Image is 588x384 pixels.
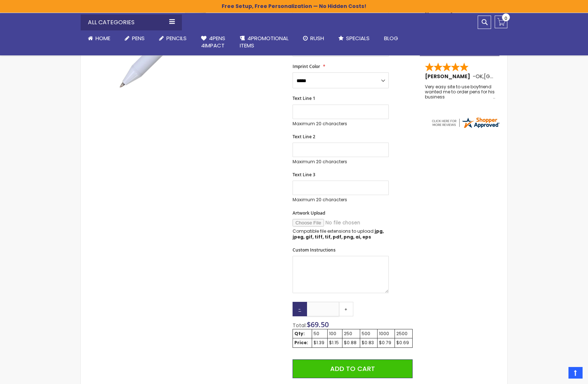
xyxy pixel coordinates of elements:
[431,116,500,129] img: 4pens.com widget logo
[201,34,225,49] span: 4Pens 4impact
[293,228,389,240] p: Compatible file extensions to upload:
[476,73,483,80] span: OK
[425,73,473,80] span: [PERSON_NAME]
[329,340,340,346] div: $1.15
[307,320,329,329] span: $
[194,30,233,54] a: 4Pens4impact
[296,30,331,46] a: Rush
[293,159,389,165] p: Maximum 20 characters
[293,210,325,216] span: Artwork Upload
[331,30,377,46] a: Specials
[293,63,320,69] span: Imprint Color
[329,331,340,337] div: 100
[293,95,315,101] span: Text Line 1
[310,34,324,42] span: Rush
[314,340,326,346] div: $1.39
[504,15,507,22] span: 0
[293,172,315,178] span: Text Line 3
[344,331,358,337] div: 250
[431,125,500,131] a: 4pens.com certificate URL
[294,330,305,337] strong: Qty:
[81,30,118,46] a: Home
[362,340,376,346] div: $0.83
[293,302,307,316] a: -
[495,16,507,28] a: 0
[293,322,307,329] span: Total:
[346,34,370,42] span: Specials
[293,121,389,127] p: Maximum 20 characters
[425,84,495,100] div: Very easy site to use boyfriend wanted me to order pens for his business
[568,367,583,379] a: Top
[240,34,289,49] span: 4PROMOTIONAL ITEMS
[379,331,393,337] div: 1000
[311,320,329,329] span: 69.50
[379,340,393,346] div: $0.79
[166,34,187,42] span: Pencils
[132,34,145,42] span: Pens
[344,340,358,346] div: $0.88
[362,331,376,337] div: 500
[330,364,375,373] span: Add to Cart
[294,339,308,346] strong: Price:
[473,73,537,80] span: - ,
[293,359,413,378] button: Add to Cart
[81,14,182,30] div: All Categories
[484,73,537,80] span: [GEOGRAPHIC_DATA]
[293,247,336,253] span: Custom Instructions
[293,134,315,140] span: Text Line 2
[95,34,110,42] span: Home
[396,340,411,346] div: $0.69
[377,30,405,46] a: Blog
[339,302,353,316] a: +
[314,331,326,337] div: 50
[118,30,152,46] a: Pens
[233,30,296,54] a: 4PROMOTIONALITEMS
[384,34,398,42] span: Blog
[396,331,411,337] div: 2500
[152,30,194,46] a: Pencils
[293,197,389,203] p: Maximum 20 characters
[293,228,384,240] strong: jpg, jpeg, gif, tiff, tif, pdf, png, ai, eps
